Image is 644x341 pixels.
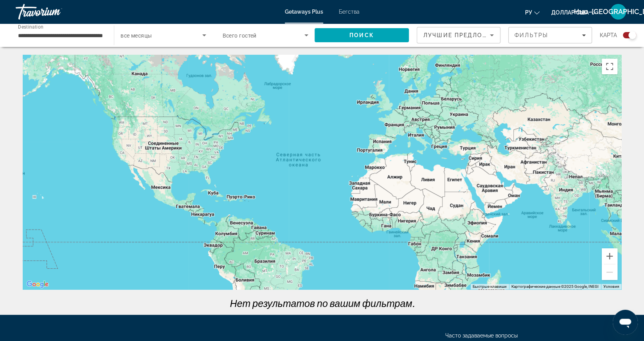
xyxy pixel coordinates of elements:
[613,310,638,335] iframe: Кнопка запуска окна обмена сообщениями
[514,32,548,38] span: Фильтры
[603,284,619,289] a: Условия (ссылка откроется в новой вкладке)
[339,9,360,15] a: Бегства
[16,2,94,22] a: Травориум
[18,31,104,40] input: Select destination
[602,59,617,74] button: Включить полноэкранный режим
[445,332,518,339] a: Часто задаваемые вопросы
[551,9,589,16] font: доллар США
[602,264,617,280] button: Уменьшить
[349,32,374,38] span: Поиск
[19,297,625,309] p: Нет результатов по вашим фильтрам.
[551,7,596,18] button: Изменить валюту
[25,279,50,289] a: Открыть эту область в Google Картах (в новом окне)
[423,31,494,40] mat-select: Sort by
[25,279,50,289] img: Google
[508,27,592,43] button: Filters
[602,248,617,264] button: Увеличить
[525,9,532,16] font: ру
[608,4,628,20] button: Меню пользователя
[121,32,152,39] span: все месяцы
[473,284,507,289] button: Быстрые клавиши
[525,7,540,18] button: Изменить язык
[600,30,617,41] span: карта
[511,284,599,289] span: Картографические данные ©2025 Google, INEGI
[285,9,323,15] a: Getaways Plus
[18,24,43,29] span: Destination
[423,32,507,38] span: Лучшие предложения
[315,28,409,42] button: Search
[223,32,257,39] span: Всего гостей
